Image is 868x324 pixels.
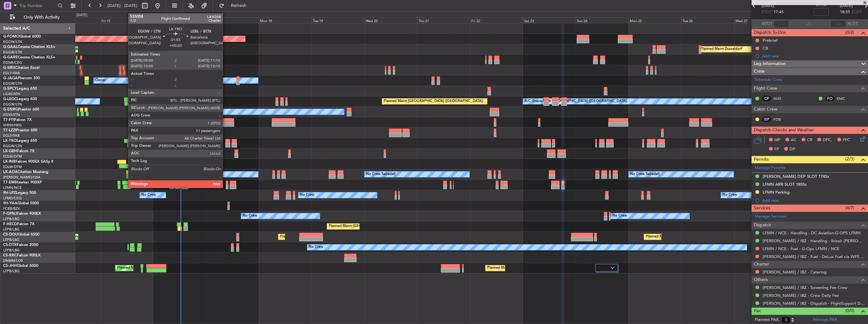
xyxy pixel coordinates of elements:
[761,3,774,9] span: [DATE]
[843,137,850,143] span: FFC
[681,17,734,23] div: Tue 26
[791,137,797,143] span: AC
[763,285,847,290] a: [PERSON_NAME] / IBZ - Screening Fee Crew
[108,3,137,9] span: [DATE] - [DATE]
[763,174,829,179] div: [PERSON_NAME] DEP SLOT 1745z
[243,211,257,221] div: No Crew
[773,117,788,122] a: FDB
[3,237,20,242] a: LFPB/LBG
[364,17,417,23] div: Wed 20
[384,97,483,106] div: Planned Maint [GEOGRAPHIC_DATA] ([GEOGRAPHIC_DATA])
[763,293,839,298] a: [PERSON_NAME] / IBZ - Crew Daily Fee
[77,13,87,18] div: [DATE]
[3,154,22,159] a: EDLW/DTM
[3,108,39,111] a: G-ENRGPraetor 600
[763,182,807,187] div: LFMN ARR SLOT 1855z
[825,95,835,102] div: FO
[312,17,364,23] div: Tue 19
[754,85,777,92] span: Flight Crew
[366,170,395,179] div: No Crew Sabadell
[845,307,854,314] span: (0/0)
[847,21,858,27] span: ALDT
[7,12,69,22] button: Only With Activity
[3,102,22,107] a: EGGW/LTN
[309,243,323,252] div: No Crew
[3,181,15,184] span: T7-EMI
[3,185,22,190] a: LFMN/NCE
[3,97,37,101] a: G-LEGCLegacy 600
[3,254,40,257] a: CS-RRCFalcon 900LX
[576,17,629,23] div: Sun 24
[763,254,865,259] a: [PERSON_NAME] / IBZ - Fuel - DeLux Fuel via WFS - [PERSON_NAME] / IBZ
[3,227,20,232] a: LFPB/LBG
[807,137,812,143] span: CR
[763,301,865,306] a: [PERSON_NAME] / IBZ - Dispatch - FlightSupport Dispatch [GEOGRAPHIC_DATA]
[629,17,681,23] div: Mon 25
[754,276,768,284] span: Others
[722,190,737,200] div: No Crew
[845,29,854,36] span: (0/2)
[754,156,769,163] span: Permits
[3,222,34,226] a: F-HECDFalcon 7X
[762,21,772,27] span: ATOT
[226,3,252,8] span: Refresh
[155,107,165,117] div: Owner
[3,87,17,91] span: G-SPCY
[754,308,761,315] span: Pax
[3,243,17,247] span: CS-DTR
[3,118,32,122] a: T7-FFIFalcon 7X
[816,2,826,8] span: 01:10
[3,201,39,205] a: 9H-YAAGlobal 5000
[3,81,22,86] a: EGGW/LTN
[3,118,14,122] span: T7-FFI
[630,170,660,179] div: No Crew Sabadell
[487,263,587,273] div: Planned Maint [GEOGRAPHIC_DATA] ([GEOGRAPHIC_DATA])
[3,50,22,55] a: EGGW/LTN
[3,160,53,164] a: LX-INBFalcon 900EX EASy II
[117,263,217,273] div: Planned Maint [GEOGRAPHIC_DATA] ([GEOGRAPHIC_DATA])
[761,9,772,15] span: ETOT
[3,129,37,132] a: T7-LZZIPraetor 600
[612,211,627,221] div: No Crew
[763,189,790,195] div: LFMN Parking
[3,123,22,128] a: VHHH/HKG
[3,92,20,96] a: LGAV/ATH
[762,53,865,59] div: Add new
[524,97,627,106] div: A/C Unavailable [GEOGRAPHIC_DATA] ([GEOGRAPHIC_DATA])
[852,9,862,15] span: ELDT
[155,170,203,179] div: No Crew Luxembourg (Findel)
[3,191,16,195] span: 9H-LPZ
[3,201,17,205] span: 9H-YAA
[3,66,15,70] span: G-SIRS
[763,230,860,236] a: LFMN / NCE - Handling - DC Aviation-G-OPS LFMN
[3,139,37,143] a: LX-TROLegacy 650
[19,1,56,10] input: Trip Number
[3,45,18,49] span: G-GAAL
[755,213,786,220] a: Manage Services
[754,205,770,212] span: Services
[763,38,778,43] div: Prebrief
[762,198,865,203] div: Add new
[280,232,380,242] div: Planned Maint [GEOGRAPHIC_DATA] ([GEOGRAPHIC_DATA])
[774,146,779,153] span: FP
[763,269,827,275] a: [PERSON_NAME] / IBZ - Catering
[734,17,787,23] div: Wed 27
[763,45,768,51] div: CB
[3,206,20,211] a: FCBB/BZV
[3,87,37,91] a: G-SPCYLegacy 650
[3,165,22,169] a: EDLW/DTM
[754,261,769,268] span: Charter
[3,133,20,138] a: EGLF/FAB
[3,264,17,268] span: CS-JHH
[3,212,17,216] span: F-GPNJ
[3,196,22,201] a: LFMD/CEQ
[3,149,34,153] a: LX-GBHFalcon 7X
[3,233,18,237] span: CS-DOU
[823,137,832,143] span: DFC,
[3,66,40,70] a: G-SIRSCitation Excel
[3,264,38,268] a: CS-JHHGlobal 6000
[3,112,20,117] a: EGSS/STN
[3,97,17,101] span: G-LEGC
[3,243,38,247] a: CS-DTRFalcon 2000
[754,29,786,36] span: Dispatch To-Dos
